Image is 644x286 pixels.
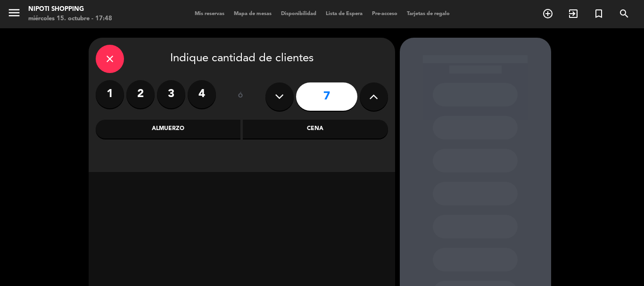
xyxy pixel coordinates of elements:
[126,80,155,108] label: 2
[157,80,185,108] label: 3
[321,11,367,16] span: Lista de Espera
[188,80,216,108] label: 4
[96,120,241,139] div: Almuerzo
[225,80,256,113] div: ó
[276,11,321,16] span: Disponibilidad
[28,14,112,24] div: miércoles 15. octubre - 17:48
[96,45,388,73] div: Indique cantidad de clientes
[593,8,604,19] i: turned_in_not
[367,11,402,16] span: Pre-acceso
[229,11,276,16] span: Mapa de mesas
[104,53,116,65] i: close
[96,80,124,108] label: 1
[542,8,553,19] i: add_circle_outline
[190,11,229,16] span: Mis reservas
[568,8,579,19] i: exit_to_app
[7,6,21,23] button: menu
[243,120,388,139] div: Cena
[402,11,454,16] span: Tarjetas de regalo
[28,5,112,14] div: Nipoti Shopping
[619,8,630,19] i: search
[7,6,21,20] i: menu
